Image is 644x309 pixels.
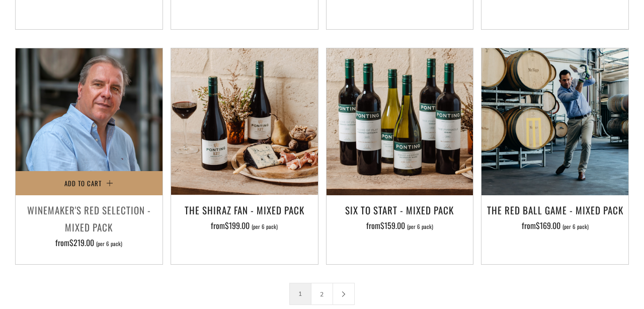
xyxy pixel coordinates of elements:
a: The Shiraz Fan - Mixed Pack from$199.00 (per 6 pack) [171,201,318,252]
a: 2 [311,283,333,304]
a: Six To Start - Mixed Pack from$159.00 (per 6 pack) [327,201,473,252]
span: from [522,219,589,231]
h3: Six To Start - Mixed Pack [332,201,468,218]
span: from [366,219,433,231]
span: $219.00 [69,237,94,249]
button: Add to Cart [16,171,163,195]
span: $199.00 [225,219,250,231]
h3: Winemaker's Red Selection - Mixed Pack [21,201,157,236]
span: (per 6 pack) [96,241,122,247]
span: $169.00 [536,219,560,231]
span: (per 6 pack) [407,224,433,229]
h3: The Red Ball Game - Mixed Pack [487,201,623,218]
a: Winemaker's Red Selection - Mixed Pack from$219.00 (per 6 pack) [16,201,163,252]
a: The Red Ball Game - Mixed Pack from$169.00 (per 6 pack) [481,201,628,252]
span: from [211,219,278,231]
span: 1 [289,283,311,305]
span: Add to Cart [64,178,102,188]
span: $159.00 [380,219,405,231]
span: from [55,237,122,249]
span: (per 6 pack) [562,224,589,229]
span: (per 6 pack) [252,224,278,229]
h3: The Shiraz Fan - Mixed Pack [176,201,313,218]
